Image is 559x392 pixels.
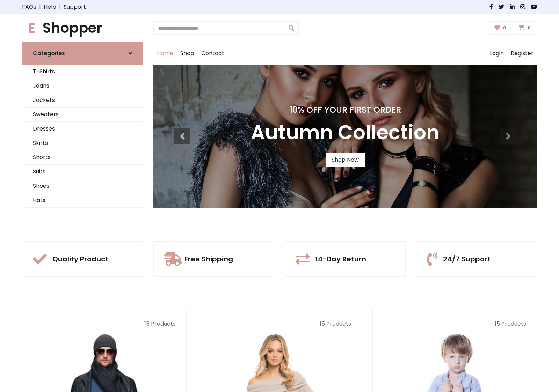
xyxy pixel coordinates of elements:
a: Skirts [22,136,143,150]
a: 0 [490,21,513,35]
h4: 10% Off Your First Order [251,105,440,115]
p: 15 Products [208,320,351,328]
a: 0 [514,21,537,35]
p: 15 Products [33,320,176,328]
span: | [56,3,64,11]
a: Login [486,42,507,65]
a: FAQs [22,3,36,11]
a: Help [44,3,56,11]
h6: Categories [33,50,65,57]
h5: Quality Product [52,255,108,263]
a: Contact [198,42,228,65]
a: T-Shirts [22,65,143,79]
span: E [22,18,41,38]
a: Hats [22,193,143,208]
a: Shoes [22,179,143,193]
a: Categories [22,42,143,65]
a: Jeans [22,79,143,93]
a: Home [153,42,177,65]
a: Sweaters [22,108,143,122]
a: Shop [177,42,198,65]
a: Shorts [22,150,143,165]
span: 0 [526,25,532,31]
a: EShopper [22,20,143,36]
h1: Shopper [22,20,143,36]
span: | [36,3,44,11]
h3: Autumn Collection [251,121,440,144]
a: Jackets [22,93,143,108]
a: Dresses [22,122,143,136]
a: Shop Now [326,153,365,167]
a: Support [64,3,86,11]
a: Suits [22,165,143,179]
p: 15 Products [383,320,526,328]
h5: 14-Day Return [315,255,366,263]
h5: Free Shipping [184,255,233,263]
a: Register [507,42,537,65]
span: 0 [501,25,508,31]
h5: 24/7 Support [443,255,491,263]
